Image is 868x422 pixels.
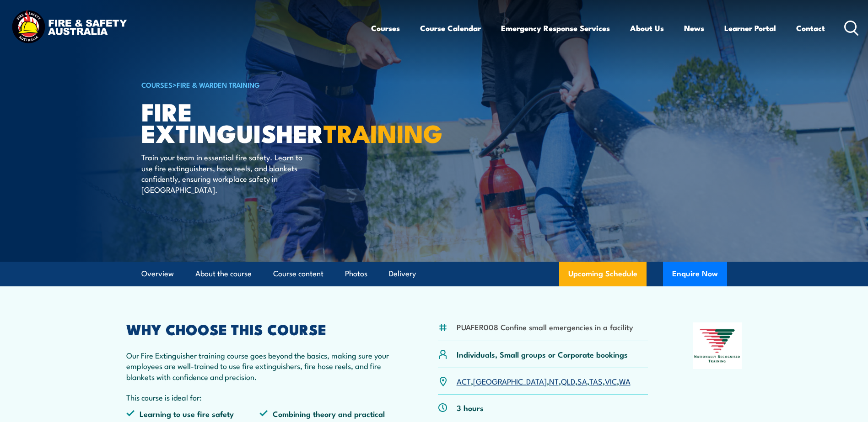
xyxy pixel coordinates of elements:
[457,376,631,386] p: , , , , , , ,
[559,262,647,286] a: Upcoming Schedule
[141,100,367,143] h1: Fire Extinguisher
[420,16,481,40] a: Course Calendar
[371,16,400,40] a: Courses
[141,152,308,195] p: Train your team in essential fire safety. Learn to use fire extinguishers, hose reels, and blanke...
[605,375,617,386] a: VIC
[549,375,559,386] a: NT
[589,375,603,386] a: TAS
[693,322,742,369] img: Nationally Recognised Training logo.
[177,79,260,90] a: Fire & Warden Training
[630,16,664,40] a: About Us
[561,375,575,386] a: QLD
[684,16,704,40] a: News
[345,262,367,286] a: Photos
[323,113,442,151] strong: TRAINING
[501,16,610,40] a: Emergency Response Services
[473,375,547,386] a: [GEOGRAPHIC_DATA]
[619,375,631,386] a: WA
[796,16,825,40] a: Contact
[457,322,633,332] li: PUAFER008 Confine small emergencies in a facility
[577,375,587,386] a: SA
[126,350,394,382] p: Our Fire Extinguisher training course goes beyond the basics, making sure your employees are well...
[141,79,367,90] h6: >
[457,349,628,359] p: Individuals, Small groups or Corporate bookings
[273,262,323,286] a: Course content
[457,402,484,413] p: 3 hours
[195,262,252,286] a: About the course
[724,16,776,40] a: Learner Portal
[126,392,394,402] p: This course is ideal for:
[126,322,394,335] h2: WHY CHOOSE THIS COURSE
[141,79,173,90] a: COURSES
[663,262,727,286] button: Enquire Now
[141,262,174,286] a: Overview
[457,375,471,386] a: ACT
[389,262,416,286] a: Delivery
